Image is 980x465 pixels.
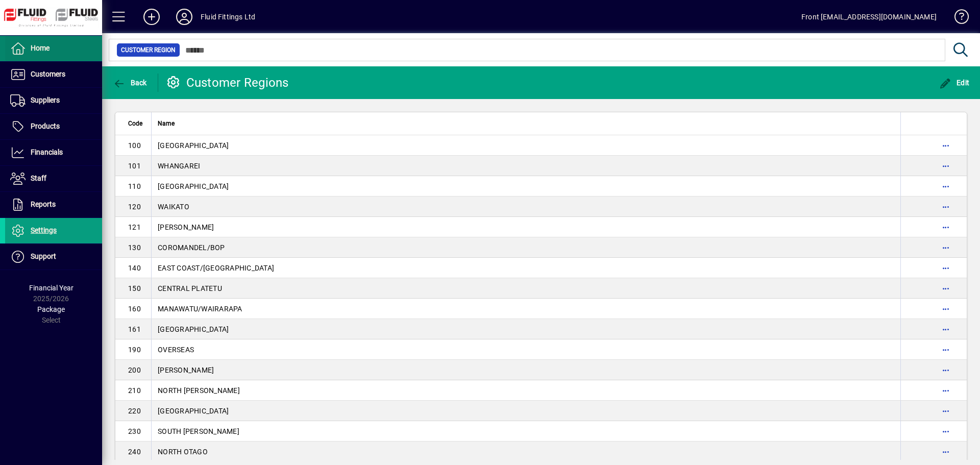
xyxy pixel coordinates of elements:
[166,75,289,91] div: Customer Regions
[5,36,102,61] a: Home
[158,284,222,292] span: CENTRAL PLATETU
[5,62,102,87] a: Customers
[938,260,954,276] button: More options
[801,9,937,25] div: Front [EMAIL_ADDRESS][DOMAIN_NAME]
[158,346,194,354] span: OVERSEAS
[938,239,954,256] button: More options
[128,264,141,272] span: 140
[110,74,150,92] button: Back
[121,45,176,55] span: Customer Region
[128,366,141,374] span: 200
[128,448,141,456] span: 240
[113,79,147,87] span: Back
[128,162,141,170] span: 101
[938,362,954,378] button: More options
[168,8,201,26] button: Profile
[938,199,954,215] button: More options
[128,284,141,292] span: 150
[938,301,954,317] button: More options
[939,79,970,87] span: Edit
[31,148,63,156] span: Financials
[938,158,954,174] button: More options
[158,407,229,415] span: [GEOGRAPHIC_DATA]
[31,226,57,234] span: Settings
[938,137,954,154] button: More options
[938,382,954,399] button: More options
[938,219,954,235] button: More options
[938,178,954,194] button: More options
[128,118,142,129] span: Code
[5,166,102,191] a: Staff
[128,427,141,435] span: 230
[938,321,954,337] button: More options
[158,448,208,456] span: NORTH OTAGO
[128,203,141,211] span: 120
[128,243,141,252] span: 130
[5,192,102,217] a: Reports
[158,223,214,231] span: [PERSON_NAME]
[5,88,102,113] a: Suppliers
[31,252,56,260] span: Support
[201,9,255,25] div: Fluid Fittings Ltd
[128,305,141,313] span: 160
[128,141,141,150] span: 100
[31,174,46,182] span: Staff
[938,280,954,297] button: More options
[158,386,240,395] span: NORTH [PERSON_NAME]
[128,325,141,333] span: 161
[158,264,274,272] span: EAST COAST/[GEOGRAPHIC_DATA]
[158,305,242,313] span: MANAWATU/WAIRARAPA
[29,284,73,292] span: Financial Year
[947,2,967,35] a: Knowledge Base
[128,182,141,190] span: 110
[128,346,141,354] span: 190
[5,114,102,139] a: Products
[31,70,65,78] span: Customers
[938,423,954,439] button: More options
[31,200,56,208] span: Reports
[938,444,954,460] button: More options
[158,243,225,252] span: COROMANDEL/BOP
[31,44,50,52] span: Home
[937,74,972,92] button: Edit
[31,96,60,104] span: Suppliers
[102,74,158,92] app-page-header-button: Back
[158,162,200,170] span: WHANGAREI
[5,140,102,165] a: Financials
[158,325,229,333] span: [GEOGRAPHIC_DATA]
[128,386,141,395] span: 210
[158,427,239,435] span: SOUTH [PERSON_NAME]
[158,118,175,129] span: Name
[158,141,229,150] span: [GEOGRAPHIC_DATA]
[31,122,60,130] span: Products
[158,203,189,211] span: WAIKATO
[128,223,141,231] span: 121
[938,403,954,419] button: More options
[37,305,65,313] span: Package
[158,366,214,374] span: [PERSON_NAME]
[128,407,141,415] span: 220
[938,341,954,358] button: More options
[158,182,229,190] span: [GEOGRAPHIC_DATA]
[5,244,102,270] a: Support
[135,8,168,26] button: Add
